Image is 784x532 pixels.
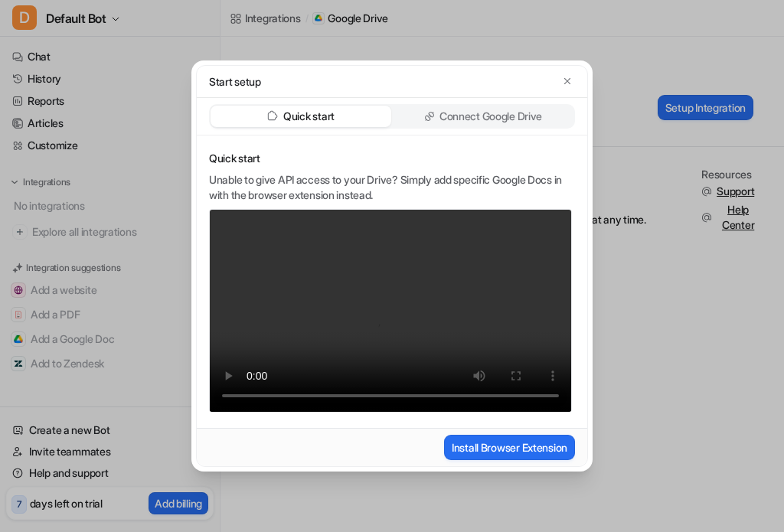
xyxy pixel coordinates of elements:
[444,435,575,460] button: Install Browser Extension
[209,172,572,203] p: Unable to give API access to your Drive? Simply add specific Google Docs in with the browser exte...
[439,109,542,124] p: Connect Google Drive
[209,209,572,413] video: Your browser does not support the video tag.
[209,73,261,90] p: Start setup
[283,109,335,124] p: Quick start
[209,151,572,166] p: Quick start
